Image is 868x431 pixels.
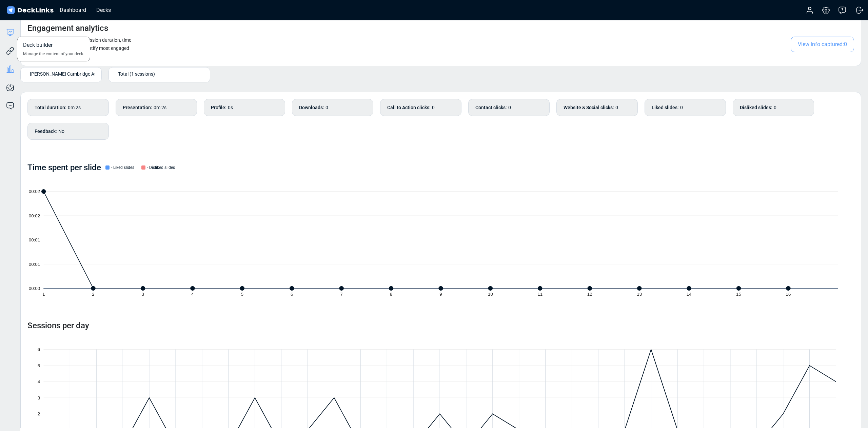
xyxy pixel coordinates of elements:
div: - Disliked slides [140,164,175,171]
tspan: 5 [38,363,40,368]
span: 0s [228,105,233,110]
span: Manage the content of your deck. [23,51,84,57]
span: [PERSON_NAME] Cambridge Associates [30,70,114,77]
b: Downloads : [299,104,324,111]
tspan: 9 [439,292,442,297]
b: Feedback : [35,128,57,135]
span: Total (1 sessions) [118,70,155,77]
tspan: 16 [786,292,791,297]
span: No [58,129,64,134]
b: Profile : [211,104,226,111]
h4: Time spent per slide [27,163,101,173]
span: 0 [774,105,776,110]
tspan: 6 [291,292,293,297]
tspan: 3 [38,395,40,400]
span: 0 [508,105,511,110]
tspan: 15 [736,292,741,297]
b: Disliked slides : [740,104,772,111]
tspan: 4 [191,292,194,297]
tspan: 14 [687,292,692,297]
b: Total duration : [35,104,66,111]
div: Dashboard [56,6,90,14]
tspan: 13 [637,292,642,297]
h4: Engagement analytics [27,23,108,33]
div: Decks [93,6,114,14]
tspan: 7 [340,292,342,297]
b: Website & Social clicks : [564,104,614,111]
span: 0 [615,105,618,110]
tspan: 00:01 [29,261,40,267]
tspan: 12 [587,292,592,297]
tspan: 00:00 [29,286,40,291]
span: 0 [432,105,435,110]
img: DeckLinks [5,5,55,15]
span: 0 [325,105,328,110]
tspan: 1 [42,292,45,297]
b: Liked slides : [652,104,679,111]
tspan: 00:01 [29,237,40,242]
h4: Sessions per day [27,321,854,331]
tspan: 11 [537,292,542,297]
tspan: 8 [390,292,392,297]
tspan: 00:02 [29,189,40,194]
tspan: 10 [488,292,493,297]
span: 0 [680,105,683,110]
span: View info captured: 0 [791,37,854,52]
tspan: 3 [142,292,144,297]
div: - Liked slides [104,164,134,171]
tspan: 2 [38,411,40,416]
tspan: 00:02 [29,213,40,218]
tspan: 6 [38,347,40,352]
span: 0m 2s [154,105,166,110]
b: Presentation : [123,104,152,111]
b: Contact clicks : [475,104,507,111]
b: Call to Action clicks : [387,104,431,111]
tspan: 5 [241,292,243,297]
tspan: 2 [92,292,94,297]
tspan: 4 [38,379,40,384]
span: Deck builder [23,41,53,51]
span: 0m 2s [68,105,81,110]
